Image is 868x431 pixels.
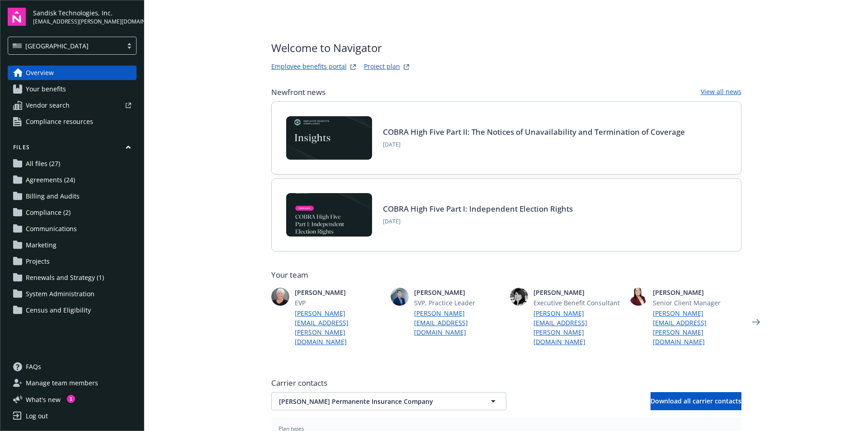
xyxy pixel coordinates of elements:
button: Sandisk Technologies, Inc.[EMAIL_ADDRESS][PERSON_NAME][DOMAIN_NAME] [33,8,137,26]
span: [PERSON_NAME] [414,288,503,297]
a: Census and Eligibility [8,303,137,317]
a: Compliance (2) [8,205,137,220]
a: [PERSON_NAME][EMAIL_ADDRESS][PERSON_NAME][DOMAIN_NAME] [295,308,383,346]
img: navigator-logo.svg [8,8,26,26]
button: Files [8,143,137,155]
span: System Administration [26,287,94,301]
a: COBRA High Five Part I: Independent Election Rights [383,204,573,214]
img: photo [271,288,289,306]
span: Executive Benefit Consultant [533,298,622,308]
a: Overview [8,66,137,80]
span: Compliance resources [26,114,93,129]
a: [PERSON_NAME][EMAIL_ADDRESS][PERSON_NAME][DOMAIN_NAME] [653,308,741,346]
span: Download all carrier contacts [651,397,741,405]
span: Billing and Audits [26,189,80,204]
img: photo [391,288,409,306]
a: Vendor search [8,98,137,113]
a: FAQs [8,360,137,374]
span: [DATE] [383,141,685,149]
span: Senior Client Manager [653,298,741,308]
span: Vendor search [26,98,70,113]
a: Employee benefits portal [271,62,347,72]
span: [PERSON_NAME] [653,288,741,297]
a: Project plan [364,62,400,72]
span: [PERSON_NAME] [533,288,622,297]
a: [PERSON_NAME][EMAIL_ADDRESS][DOMAIN_NAME] [414,308,503,337]
span: Your benefits [26,82,66,96]
span: [EMAIL_ADDRESS][PERSON_NAME][DOMAIN_NAME] [33,18,137,26]
a: All files (27) [8,156,137,171]
span: SVP, Practice Leader [414,298,503,308]
span: What ' s new [26,395,61,404]
a: COBRA High Five Part II: The Notices of Unavailability and Termination of Coverage [383,127,685,137]
span: [DATE] [383,218,573,226]
span: [GEOGRAPHIC_DATA] [13,41,118,51]
span: Communications [26,222,77,236]
span: Renewals and Strategy (1) [26,270,104,285]
img: Card Image - EB Compliance Insights.png [286,116,372,160]
div: 1 [67,395,75,403]
a: Your benefits [8,82,137,96]
span: Projects [26,254,50,269]
img: photo [510,288,528,306]
span: Your team [271,270,741,280]
a: Projects [8,254,137,269]
span: Census and Eligibility [26,303,91,317]
a: Manage team members [8,376,137,390]
span: FAQs [26,360,41,374]
a: [PERSON_NAME][EMAIL_ADDRESS][PERSON_NAME][DOMAIN_NAME] [533,308,622,346]
button: Download all carrier contacts [651,392,741,410]
a: System Administration [8,287,137,301]
span: [PERSON_NAME] Permanente Insurance Company [279,397,467,406]
a: projectPlanWebsite [401,62,412,72]
a: Renewals and Strategy (1) [8,270,137,285]
div: Log out [26,409,48,423]
a: Marketing [8,238,137,252]
span: Overview [26,66,54,80]
span: Agreements (24) [26,173,75,187]
span: [GEOGRAPHIC_DATA] [25,41,89,51]
span: Welcome to Navigator [271,40,412,56]
span: Sandisk Technologies, Inc. [33,8,137,18]
span: EVP [295,298,383,308]
span: [PERSON_NAME] [295,288,383,297]
button: What's new1 [8,395,75,404]
span: Manage team members [26,376,98,390]
span: Compliance (2) [26,205,71,220]
span: Carrier contacts [271,378,741,388]
img: BLOG-Card Image - Compliance - COBRA High Five Pt 1 07-18-25.jpg [286,193,372,237]
img: photo [629,288,647,306]
span: All files (27) [26,156,60,171]
a: Compliance resources [8,114,137,129]
button: [PERSON_NAME] Permanente Insurance Company [271,392,506,410]
span: Marketing [26,238,57,252]
a: Next [749,315,763,329]
a: Communications [8,222,137,236]
span: Newfront news [271,87,325,98]
a: Agreements (24) [8,173,137,187]
a: striveWebsite [348,62,359,72]
a: Billing and Audits [8,189,137,204]
a: View all news [701,87,741,98]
